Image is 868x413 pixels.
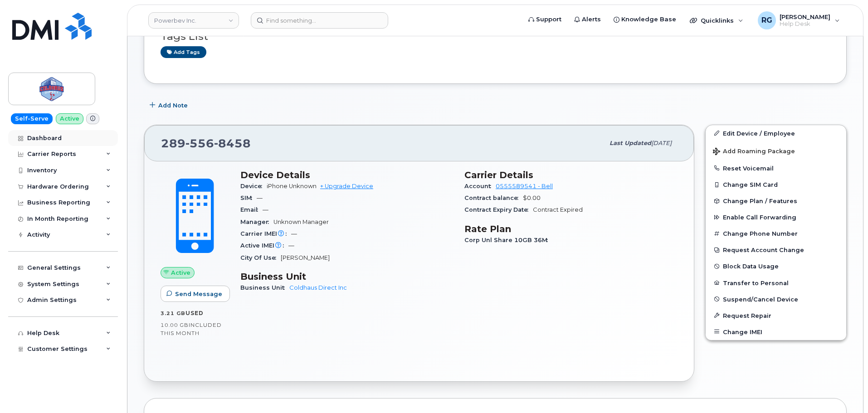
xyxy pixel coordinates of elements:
[281,254,330,261] span: [PERSON_NAME]
[161,286,230,302] button: Send Message
[267,183,317,189] span: iPhone Unknown
[240,284,289,291] span: Business Unit
[263,206,268,213] span: —
[175,290,222,298] span: Send Message
[706,291,846,307] button: Suspend/Cancel Device
[723,198,797,204] span: Change Plan / Features
[185,310,204,316] span: used
[701,17,734,24] span: Quicklinks
[651,140,672,146] span: [DATE]
[533,206,583,213] span: Contract Expired
[607,10,683,29] a: Knowledge Base
[464,224,678,234] h3: Rate Plan
[464,237,552,243] span: Corp Unl Share 10GB 36M
[523,194,541,201] span: $0.00
[214,136,251,150] span: 8458
[161,310,185,316] span: 3.21 GB
[706,242,846,258] button: Request Account Change
[288,242,294,249] span: —
[706,176,846,193] button: Change SIM Card
[706,125,846,141] a: Edit Device / Employee
[610,140,651,146] span: Last updated
[464,206,533,213] span: Contract Expiry Date
[251,12,388,29] input: Find something...
[706,225,846,242] button: Change Phone Number
[706,209,846,225] button: Enable Call Forwarding
[706,307,846,324] button: Request Repair
[780,20,830,28] span: Help Desk
[464,170,678,180] h3: Carrier Details
[464,183,496,189] span: Account
[761,15,772,26] span: RG
[240,206,263,213] span: Email
[240,271,454,282] h3: Business Unit
[240,242,288,249] span: Active IMEI
[161,136,251,150] span: 289
[706,258,846,274] button: Block Data Usage
[240,230,291,237] span: Carrier IMEI
[158,101,188,110] span: Add Note
[706,193,846,209] button: Change Plan / Features
[621,15,676,24] span: Knowledge Base
[522,10,568,29] a: Support
[582,15,601,24] span: Alerts
[706,160,846,176] button: Reset Voicemail
[171,268,190,277] span: Active
[161,46,206,58] a: Add tags
[273,219,329,225] span: Unknown Manager
[240,183,267,189] span: Device
[161,321,222,336] span: included this month
[240,219,273,225] span: Manager
[320,183,373,189] a: + Upgrade Device
[144,97,195,114] button: Add Note
[723,214,796,221] span: Enable Call Forwarding
[780,13,830,20] span: [PERSON_NAME]
[289,284,347,291] a: Coldhaus Direct Inc
[464,194,523,201] span: Contract balance
[496,183,553,189] a: 0555589541 - Bell
[291,230,297,237] span: —
[683,11,750,29] div: Quicklinks
[723,296,798,302] span: Suspend/Cancel Device
[161,31,830,42] h3: Tags List
[751,11,846,29] div: Robert Graham
[706,141,846,160] button: Add Roaming Package
[240,254,281,261] span: City Of Use
[185,136,214,150] span: 556
[713,148,795,156] span: Add Roaming Package
[148,12,239,29] a: Powerbev Inc.
[706,275,846,291] button: Transfer to Personal
[161,322,189,328] span: 10.00 GB
[536,15,561,24] span: Support
[257,194,263,201] span: —
[568,10,607,29] a: Alerts
[240,170,454,180] h3: Device Details
[706,324,846,340] button: Change IMEI
[240,194,257,201] span: SIM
